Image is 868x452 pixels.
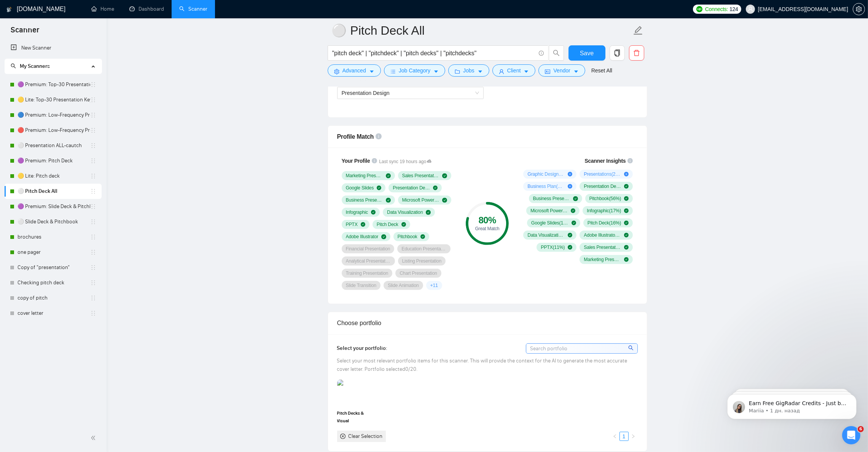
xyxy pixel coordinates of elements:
[20,63,50,69] span: My Scanners
[624,208,629,213] span: check-circle
[5,306,102,321] li: cover letter
[624,221,629,225] span: check-circle
[349,432,383,441] div: Clear Selection
[624,245,629,250] span: check-circle
[433,186,438,190] span: check-circle
[5,199,102,214] li: 🟣 Premium: Slide Deck & Pitchbook
[526,344,637,353] input: Search portfolio
[463,66,475,75] span: Jobs
[399,66,430,75] span: Job Category
[90,234,96,240] span: holder
[393,185,430,191] span: Presentation Design
[620,432,628,441] a: 1
[90,310,96,316] span: holder
[524,69,529,74] span: caret-down
[5,123,102,138] li: 🔴 Premium: Low-Frequency Presentations
[610,432,620,441] button: left
[585,158,626,163] span: Scanner Insights
[18,245,90,260] a: one pager
[5,260,102,275] li: Copy of "presentation"
[538,64,585,77] button: idcardVendorcaret-down
[628,344,635,352] span: search
[716,378,868,431] iframe: Intercom notifications сообщение
[571,208,575,213] span: check-circle
[499,69,504,74] span: user
[402,258,442,264] span: Listing Presentation
[342,158,370,164] span: Your Profile
[568,184,572,189] span: plus-circle
[18,260,90,275] a: Copy of "presentation"
[90,249,96,255] span: holder
[342,66,366,75] span: Advanced
[853,6,865,12] span: setting
[610,45,625,61] button: copy
[610,432,620,441] li: Previous Page
[386,173,390,178] span: check-circle
[11,63,50,69] span: My Scanners
[90,97,96,103] span: holder
[129,6,164,12] a: dashboardDashboard
[337,409,371,425] span: Pitch Decks & Visual Presentations | Sales, Investment, Storytelling
[5,77,102,92] li: 🟣 Premium: Top-30 Presentation Keywords
[5,40,102,56] li: New Scanner
[705,5,728,13] span: Connects:
[624,257,629,262] span: check-circle
[90,204,96,210] span: holder
[584,256,621,263] span: Marketing Presentation ( 9 %)
[90,112,96,118] span: holder
[11,40,96,56] a: New Scanner
[569,45,605,61] button: Save
[379,158,432,165] span: Last sync 19 hours ago
[572,221,576,225] span: check-circle
[527,232,565,238] span: Data Visualization ( 14 %)
[613,434,617,439] span: left
[5,214,102,229] li: ⚪ Slide Deck & Pitchbook
[527,171,565,177] span: Graphic Design ( 59 %)
[91,434,98,442] span: double-left
[631,434,635,439] span: right
[90,173,96,179] span: holder
[386,198,390,202] span: check-circle
[346,197,383,203] span: Business Presentation
[346,258,391,264] span: Analytical Presentation
[430,282,438,289] span: + 11
[402,173,440,179] span: Sales Presentation
[568,172,572,176] span: plus-circle
[400,270,437,276] span: Chart Presentation
[5,245,102,260] li: one pager
[18,92,90,107] a: 🟡 Lite: Top-30 Presentation Keywords
[426,210,430,215] span: check-circle
[398,234,417,240] span: Pitchbook
[337,312,638,334] div: Choose portfolio
[553,66,570,75] span: Vendor
[18,138,90,153] a: ⚪ Presentation ALL-cautch
[568,245,572,250] span: check-circle
[858,426,864,432] span: 6
[541,244,565,250] span: PPTX ( 11 %)
[533,196,570,202] span: Business Presentation ( 58 %)
[337,357,628,372] span: Select your most relevant portfolio items for this scanner. This will provide the context for the...
[507,66,521,75] span: Client
[5,275,102,290] li: Checking pitch deck
[342,90,390,96] span: Presentation Design
[18,123,90,138] a: 🔴 Premium: Low-Frequency Presentations
[346,185,374,191] span: Google Slides
[328,64,381,77] button: settingAdvancedcaret-down
[624,184,629,189] span: check-circle
[527,183,565,189] span: Business Plan ( 9 %)
[90,143,96,149] span: holder
[388,282,419,289] span: Slide Animation
[346,282,377,289] span: Slide Transition
[420,234,425,239] span: check-circle
[346,234,379,240] span: Adobe Illustrator
[442,173,447,178] span: check-circle
[5,24,45,40] span: Scanner
[90,280,96,286] span: holder
[588,220,621,226] span: Pitch Deck ( 16 %)
[402,197,440,203] span: Microsoft PowerPoint
[18,275,90,290] a: Checking pitch deck
[337,380,371,406] img: portfolio thumbnail image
